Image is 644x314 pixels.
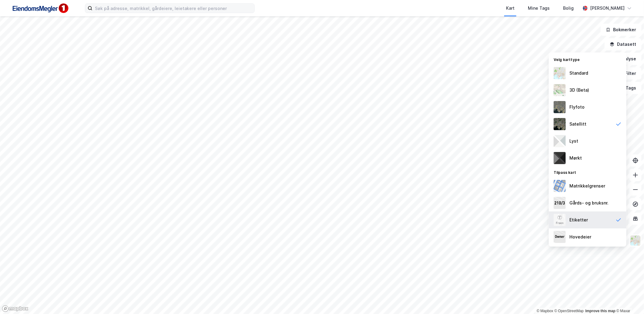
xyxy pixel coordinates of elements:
[537,309,553,313] a: Mapbox
[528,5,550,12] div: Mine Tags
[569,216,588,224] div: Etiketter
[569,137,578,145] div: Lyst
[554,135,566,147] img: luj3wr1y2y3+OchiMxRmMxRlscgabnMEmZ7DJGWxyBpucwSZnsMkZbHIGm5zBJmewyRlscgabnMEmZ7DJGWxyBpucwSZnsMkZ...
[554,84,566,96] img: Z
[92,4,254,13] input: Søk på adresse, matrikkel, gårdeiere, leietakere eller personer
[554,101,566,113] img: Z
[563,5,574,12] div: Bolig
[614,285,644,314] iframe: Chat Widget
[554,118,566,130] img: 9k=
[569,182,605,190] div: Matrikkelgrenser
[569,103,585,111] div: Flyfoto
[630,235,641,246] img: Z
[554,231,566,243] img: majorOwner.b5e170eddb5c04bfeeff.jpeg
[585,309,615,313] a: Improve this map
[601,24,642,36] button: Bokmerker
[569,199,609,207] div: Gårds- og bruksnr.
[569,86,589,94] div: 3D (Beta)
[554,67,566,79] img: Z
[554,214,566,226] img: Z
[549,54,626,65] div: Velg karttype
[612,67,642,79] button: Filter
[554,180,566,192] img: cadastreBorders.cfe08de4b5ddd52a10de.jpeg
[569,120,586,128] div: Satellitt
[569,69,588,77] div: Standard
[613,82,642,94] button: Tags
[2,305,29,312] a: Mapbox homepage
[605,38,642,50] button: Datasett
[555,309,584,313] a: OpenStreetMap
[506,5,515,12] div: Kart
[590,5,625,12] div: [PERSON_NAME]
[569,154,582,162] div: Mørkt
[554,152,566,164] img: nCdM7BzjoCAAAAAElFTkSuQmCC
[10,2,70,15] img: F4PB6Px+NJ5v8B7XTbfpPpyloAAAAASUVORK5CYII=
[569,233,591,241] div: Hovedeier
[614,285,644,314] div: Kontrollprogram for chat
[554,197,566,209] img: cadastreKeys.547ab17ec502f5a4ef2b.jpeg
[549,167,626,177] div: Tilpass kart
